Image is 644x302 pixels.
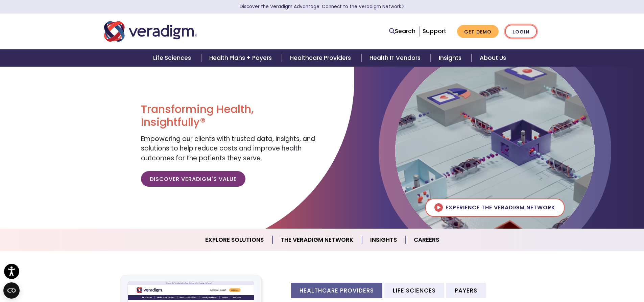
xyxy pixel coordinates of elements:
[361,49,431,67] a: Health IT Vendors
[145,49,201,67] a: Life Sciences
[472,49,514,67] a: About Us
[423,27,446,35] a: Support
[3,282,20,299] button: Open CMP widget
[446,283,486,298] li: Payers
[272,231,362,249] a: The Veradigm Network
[282,49,361,67] a: Healthcare Providers
[505,25,537,39] a: Login
[514,253,636,294] iframe: Drift Chat Widget
[406,231,447,249] a: Careers
[141,171,245,187] a: Discover Veradigm's Value
[201,49,282,67] a: Health Plans + Payers
[141,134,315,163] span: Empowering our clients with trusted data, insights, and solutions to help reduce costs and improv...
[291,283,382,298] li: Healthcare Providers
[240,3,404,10] a: Discover the Veradigm Advantage: Connect to the Veradigm NetworkLearn More
[431,49,472,67] a: Insights
[362,231,406,249] a: Insights
[457,25,499,38] a: Get Demo
[384,283,444,298] li: Life Sciences
[104,20,197,43] img: Veradigm logo
[197,231,272,249] a: Explore Solutions
[389,27,415,36] a: Search
[401,3,404,10] span: Learn More
[141,103,317,129] h1: Transforming Health, Insightfully®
